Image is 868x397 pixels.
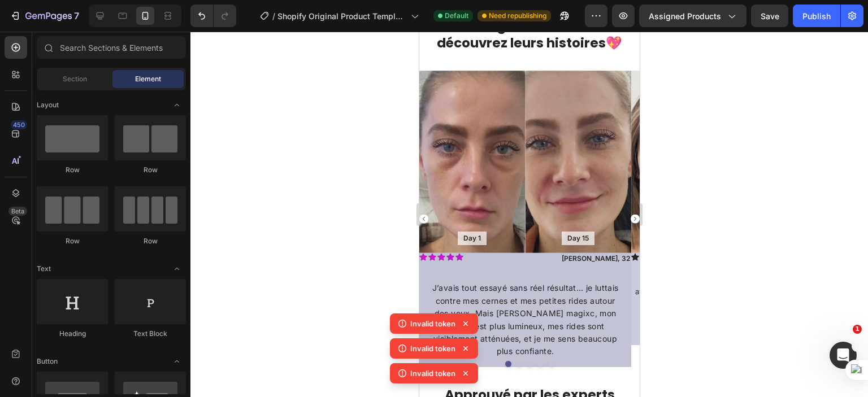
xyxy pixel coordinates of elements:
p: Invalid token [410,343,455,354]
div: Row [115,165,186,175]
span: Shopify Original Product Template [277,10,406,22]
p: J’avais tout essayé sans réel résultat… je luttais contre mes cernes et mes petites rides autour ... [9,250,203,326]
p: Invalid token [410,318,455,329]
div: Text Block [115,329,186,339]
button: 7 [5,5,84,27]
p: Day 1 [44,202,62,211]
span: Text [37,264,51,274]
span: Toggle open [168,260,186,278]
button: Dot [97,329,103,335]
button: Publish [793,5,840,27]
span: Button [37,356,58,367]
div: Publish [802,10,831,22]
span: Layout [37,100,59,110]
button: Carousel Next Arrow [211,183,220,192]
button: Dot [86,329,92,335]
button: Assigned Products [639,5,747,27]
p: 7 [74,9,79,23]
input: Search Sections & Elements [37,36,186,59]
span: Default [445,11,468,21]
span: Toggle open [168,352,186,370]
button: Dot [107,329,114,335]
p: Day 15 [148,202,170,211]
button: Save [751,5,788,27]
p: [PERSON_NAME], 32 [110,223,211,232]
div: Undo/Redo [190,5,236,27]
div: Beta [8,207,27,216]
span: Need republishing [489,11,546,21]
span: Element [135,74,161,84]
span: / [272,10,275,22]
span: Section [63,74,87,84]
span: Save [761,11,779,21]
div: Row [115,236,186,246]
span: Assigned Products [649,10,721,22]
p: Je dois absolument partager mon expérience avec vous !mes rides d'expression autour des yeux se s... [213,242,423,301]
iframe: Design area [419,32,640,397]
button: Dot [118,329,124,335]
div: Row [37,236,108,246]
button: Dot [129,329,135,335]
span: 1 [853,325,862,334]
div: Row [37,165,108,175]
iframe: Intercom live chat [830,342,857,369]
div: Background Image [212,39,318,221]
div: 450 [11,120,27,129]
span: Toggle open [168,96,186,114]
div: Background Image [106,39,212,221]
p: Invalid token [410,368,455,379]
div: Heading [37,329,108,339]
